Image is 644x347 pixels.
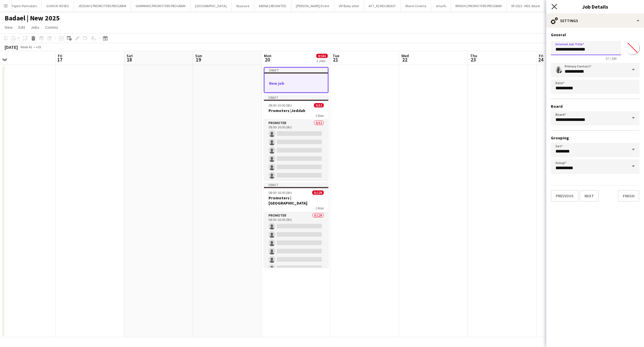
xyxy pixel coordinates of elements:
[194,56,202,63] span: 19
[601,56,621,61] span: 17 / 140
[580,190,599,202] button: Next
[43,24,60,31] a: Comms
[401,53,409,58] span: Wed
[264,95,328,100] div: Draft
[264,53,271,58] span: Mon
[58,53,62,58] span: Fri
[264,81,328,86] h3: New job
[231,0,254,11] button: Skywave
[264,182,328,187] div: Draft
[539,53,543,58] span: Fri
[469,56,477,63] span: 23
[364,0,401,11] button: AFT_R | MDLBEAST
[551,32,639,37] h3: General
[263,56,271,63] span: 20
[264,195,328,206] h3: Promoters |[GEOGRAPHIC_DATA]
[5,25,13,30] span: View
[334,0,364,11] button: VIP Baby sitter
[333,53,339,58] span: Tue
[545,0,560,11] button: WEF
[507,0,545,11] button: XP 2023 - MDL Beast
[254,0,291,11] button: ARENA | REIGNITED
[332,56,339,63] span: 21
[5,14,60,22] h1: Badael | New 2025
[264,68,328,72] div: Draft
[551,135,639,140] h3: Grouping
[538,56,543,63] span: 24
[42,0,74,11] button: GUNS N' ROSES
[74,0,131,11] button: JEDDAH | PROMOTERS PROGRAM
[269,190,292,195] span: 08:00-16:00 (8h)
[126,53,133,58] span: Sat
[18,25,25,30] span: Edit
[57,56,62,63] span: 17
[470,53,477,58] span: Thu
[401,0,431,11] button: Movie Cinema
[264,67,328,93] app-job-card: DraftNew job
[618,190,639,202] button: Finish
[317,59,327,63] div: 3 Jobs
[2,24,15,31] a: View
[126,56,133,63] span: 18
[19,45,33,49] span: Week 42
[546,14,644,28] div: Settings
[315,206,324,210] span: 1 Role
[264,182,328,267] app-job-card: Draft08:00-16:00 (8h)0/129Promoters |[GEOGRAPHIC_DATA]1 RolePROMOTER0/12908:00-16:00 (8h)
[312,190,324,195] span: 0/129
[451,0,507,11] button: RIYADH | PROMOTERS PROGRAM
[291,0,334,11] button: [PERSON_NAME] Event
[5,44,18,50] div: [DATE]
[45,25,58,30] span: Comms
[314,103,324,107] span: 0/32
[31,25,39,30] span: Jobs
[400,56,409,63] span: 22
[195,53,202,58] span: Sun
[190,0,231,11] button: [GEOGRAPHIC_DATA]
[546,3,644,10] h3: Job Details
[551,104,639,109] h3: Board
[551,190,578,202] button: Previous
[431,0,451,11] button: smurfs
[264,108,328,113] h3: Promoters |Jeddah
[316,54,328,58] span: 0/161
[131,0,190,11] button: DAMMAM | PROMOTERS PROGRAM
[269,103,292,107] span: 08:00-16:00 (8h)
[36,45,41,49] div: +03
[315,113,324,118] span: 1 Role
[16,24,27,31] a: Edit
[264,95,328,180] app-job-card: Draft08:00-16:00 (8h)0/32Promoters |Jeddah1 RolePROMOTER0/3208:00-16:00 (8h)
[28,24,42,31] a: Jobs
